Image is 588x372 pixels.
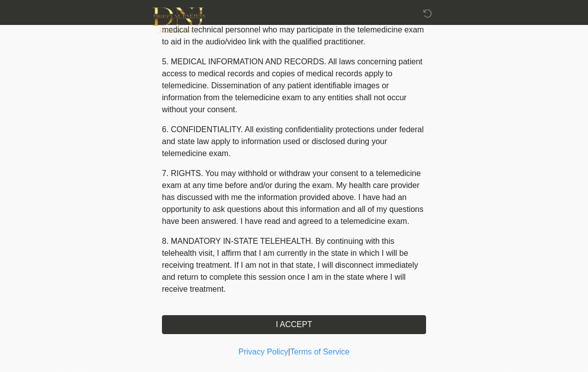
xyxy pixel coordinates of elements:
a: Privacy Policy [239,348,289,356]
img: DNJ Med Boutique Logo [152,7,205,33]
p: 8. MANDATORY IN-STATE TELEHEALTH. By continuing with this telehealth visit, I affirm that I am cu... [162,235,426,295]
a: Terms of Service [290,348,349,356]
a: | [288,348,290,356]
p: 7. RIGHTS. You may withhold or withdraw your consent to a telemedicine exam at any time before an... [162,168,426,227]
p: 6. CONFIDENTIALITY. All existing confidentiality protections under federal and state law apply to... [162,124,426,160]
p: 5. MEDICAL INFORMATION AND RECORDS. All laws concerning patient access to medical records and cop... [162,56,426,116]
button: I ACCEPT [162,315,426,334]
